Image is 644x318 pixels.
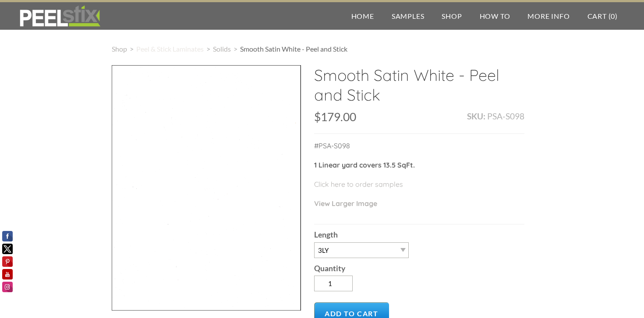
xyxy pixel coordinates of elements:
a: More Info [519,2,578,30]
h2: Smooth Satin White - Peel and Stick [314,65,524,111]
a: Home [343,2,383,30]
span: PSA-S098 [487,111,524,121]
span: $179.00 [314,110,356,124]
span: > [231,45,240,53]
b: Length [314,230,338,239]
span: 0 [611,12,615,20]
b: Quantity [314,264,345,273]
a: View Larger Image [314,199,377,208]
a: Solids [213,45,231,53]
img: REFACE SUPPLIES [18,5,102,27]
strong: 1 Linear yard covers 13.5 SqFt. [314,161,415,169]
p: #PSA-S098 [314,140,524,160]
span: Smooth Satin White - Peel and Stick [240,45,347,53]
a: Shop [112,45,127,53]
b: SKU: [467,111,485,121]
a: Cart (0) [579,2,626,30]
a: Peel & Stick Laminates [136,45,204,53]
a: Shop [433,2,471,30]
a: Click here to order samples [314,180,403,189]
span: > [127,45,136,53]
a: How To [471,2,519,30]
a: Samples [383,2,433,30]
span: > [204,45,213,53]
